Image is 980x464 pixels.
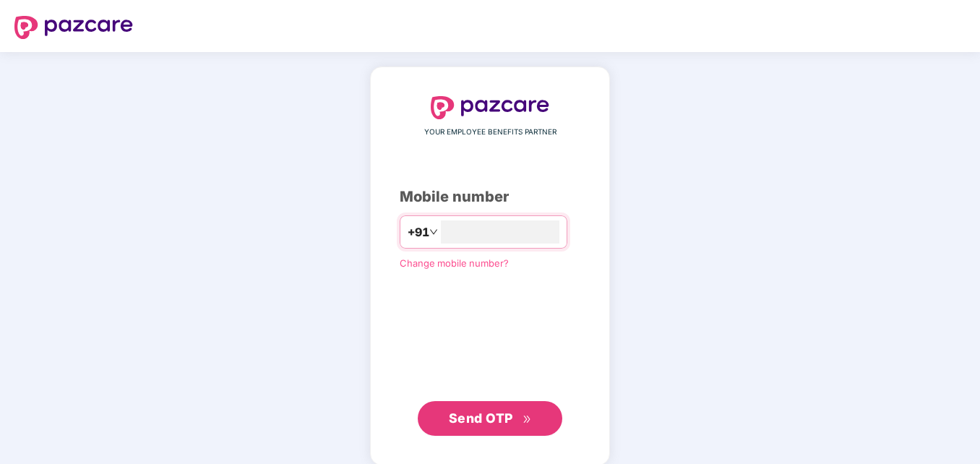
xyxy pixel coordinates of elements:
[408,223,429,241] span: +91
[449,411,513,426] span: Send OTP
[429,228,438,236] span: down
[418,401,562,436] button: Send OTPdouble-right
[523,415,532,424] span: double-right
[400,257,509,269] a: Change mobile number?
[400,186,580,208] div: Mobile number
[14,16,133,39] img: logo
[424,126,556,138] span: YOUR EMPLOYEE BENEFITS PARTNER
[431,96,549,119] img: logo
